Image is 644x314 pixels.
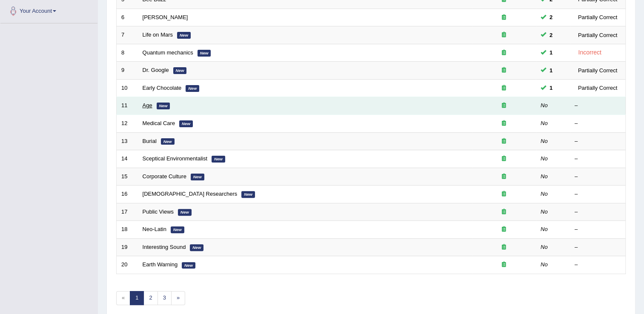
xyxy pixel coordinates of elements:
[546,48,556,57] span: You can still take this question
[117,9,138,26] td: 6
[477,31,531,39] div: Exam occurring question
[143,102,152,108] a: Age
[477,49,531,57] div: Exam occurring question
[575,83,621,92] div: Partially Correct
[143,261,178,268] a: Earth Warning
[117,203,138,221] td: 17
[117,168,138,186] td: 15
[178,209,192,216] em: New
[575,243,621,251] div: –
[477,137,531,146] div: Exam occurring question
[171,226,184,233] em: New
[477,155,531,163] div: Exam occurring question
[477,243,531,251] div: Exam occurring question
[477,66,531,74] div: Exam occurring question
[190,244,203,251] em: New
[143,14,188,20] a: [PERSON_NAME]
[197,50,211,57] em: New
[143,120,175,126] a: Medical Care
[191,174,204,180] em: New
[541,173,548,180] em: No
[575,190,621,198] div: –
[117,150,138,168] td: 14
[143,31,173,38] a: Life on Mars
[546,66,556,75] span: You can still take this question
[575,66,621,75] div: Partially Correct
[117,221,138,239] td: 18
[143,226,166,232] a: Neo-Latin
[541,138,548,144] em: No
[117,44,138,62] td: 8
[477,190,531,198] div: Exam occurring question
[477,226,531,234] div: Exam occurring question
[143,138,157,144] a: Burial
[477,102,531,110] div: Exam occurring question
[477,208,531,216] div: Exam occurring question
[117,238,138,256] td: 19
[541,244,548,250] em: No
[575,155,621,163] div: –
[157,291,172,305] a: 3
[143,67,169,73] a: Dr. Google
[546,31,556,40] span: You can still take this question
[116,291,130,305] span: «
[477,120,531,128] div: Exam occurring question
[241,191,255,198] em: New
[143,85,182,91] a: Early Chocolate
[186,85,199,92] em: New
[171,291,185,305] a: »
[212,156,225,163] em: New
[541,155,548,162] em: No
[541,208,548,215] em: No
[575,102,621,110] div: –
[157,103,170,109] em: New
[143,49,193,56] a: Quantum mechanics
[575,120,621,128] div: –
[541,120,548,126] em: No
[575,226,621,234] div: –
[117,132,138,150] td: 13
[117,256,138,274] td: 20
[575,48,605,57] div: Incorrect
[477,14,531,22] div: Exam occurring question
[575,261,621,269] div: –
[541,261,548,268] em: No
[117,114,138,132] td: 12
[575,173,621,181] div: –
[182,262,195,269] em: New
[177,32,191,39] em: New
[477,173,531,181] div: Exam occurring question
[117,97,138,115] td: 11
[575,13,621,22] div: Partially Correct
[143,291,157,305] a: 2
[179,120,193,127] em: New
[117,26,138,44] td: 7
[117,186,138,203] td: 16
[541,191,548,197] em: No
[143,191,238,197] a: [DEMOGRAPHIC_DATA] Researchers
[541,102,548,108] em: No
[575,208,621,216] div: –
[546,83,556,92] span: You can still take this question
[546,13,556,22] span: You can still take this question
[173,67,187,74] em: New
[477,84,531,92] div: Exam occurring question
[541,226,548,232] em: No
[575,31,621,40] div: Partially Correct
[161,138,175,145] em: New
[143,173,186,180] a: Corporate Culture
[477,261,531,269] div: Exam occurring question
[143,208,174,215] a: Public Views
[143,244,186,250] a: Interesting Sound
[575,137,621,146] div: –
[117,79,138,97] td: 10
[143,155,207,162] a: Sceptical Environmentalist
[117,62,138,80] td: 9
[130,291,144,305] a: 1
